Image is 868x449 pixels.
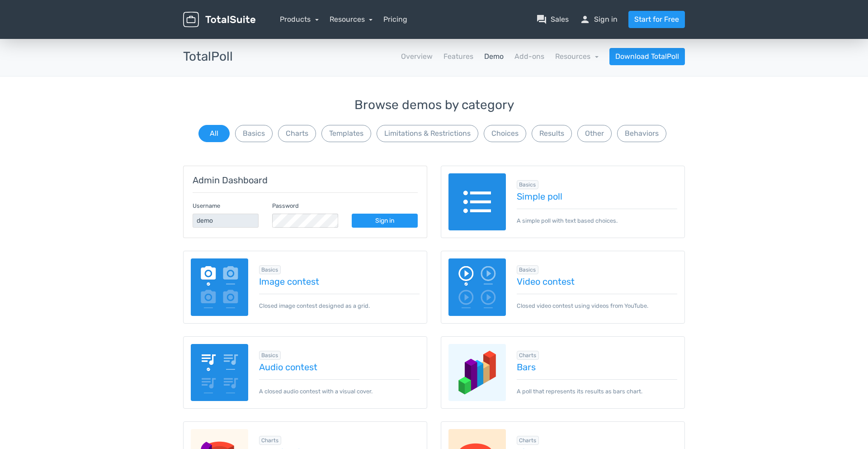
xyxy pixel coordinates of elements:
a: Audio contest [259,362,420,372]
button: Limitations & Restrictions [377,125,478,142]
a: Features [443,51,473,62]
label: Username [193,201,220,210]
h5: Admin Dashboard [193,175,418,185]
a: Add-ons [514,51,544,62]
a: question_answerSales [536,14,569,25]
button: Other [577,125,612,142]
img: TotalSuite for WordPress [183,12,255,28]
span: person [580,14,590,25]
a: Bars [517,362,678,372]
a: Simple poll [517,191,678,201]
button: Choices [484,125,526,142]
img: image-poll.png.webp [191,258,248,316]
a: Video contest [517,277,678,287]
button: Results [532,125,572,142]
a: Image contest [259,277,420,287]
a: Pricing [383,14,407,25]
a: Sign in [352,214,418,228]
button: Templates [321,125,371,142]
span: Browse all in Charts [517,436,539,445]
button: Charts [278,125,316,142]
a: Demo [484,51,504,62]
span: Browse all in Basics [259,351,281,360]
h3: Browse demos by category [183,98,685,112]
span: Browse all in Charts [259,436,282,445]
a: Start for Free [628,11,685,28]
button: Basics [235,125,273,142]
p: Closed image contest designed as a grid. [259,294,420,310]
a: Resources [555,52,599,61]
h3: TotalPoll [183,50,233,64]
img: charts-bars.png.webp [448,344,506,401]
span: Browse all in Basics [517,180,539,189]
p: A closed audio contest with a visual cover. [259,379,420,396]
p: A poll that represents its results as bars chart. [517,379,678,396]
span: Browse all in Basics [259,265,281,274]
span: Browse all in Basics [517,265,539,274]
img: audio-poll.png.webp [191,344,248,401]
a: Resources [330,15,373,24]
a: Download TotalPoll [609,48,685,65]
a: personSign in [580,14,618,25]
img: video-poll.png.webp [448,258,506,316]
p: Closed video contest using videos from YouTube. [517,294,678,310]
img: text-poll.png.webp [448,173,506,231]
label: Password [272,201,299,210]
a: Products [280,15,319,24]
button: All [198,125,230,142]
p: A simple poll with text based choices. [517,209,678,225]
button: Behaviors [617,125,666,142]
a: Overview [401,51,433,62]
span: question_answer [536,14,547,25]
span: Browse all in Charts [517,351,539,360]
